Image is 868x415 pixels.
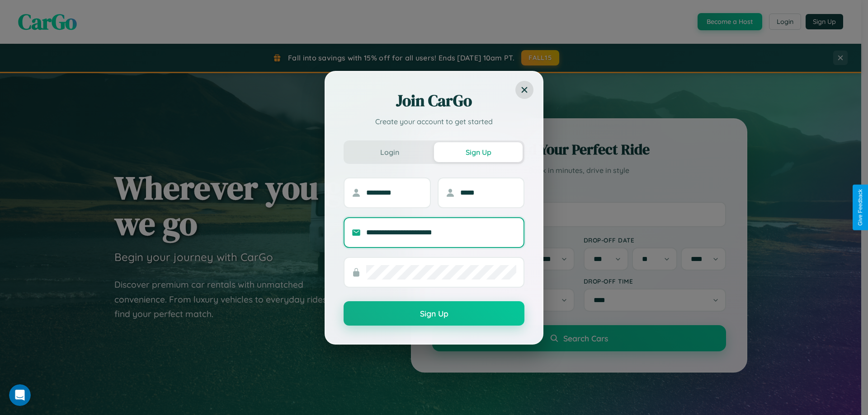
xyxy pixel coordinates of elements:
div: Give Feedback [857,189,863,226]
iframe: Intercom live chat [9,384,31,406]
h2: Join CarGo [344,90,524,112]
button: Sign Up [344,301,524,326]
p: Create your account to get started [344,116,524,127]
button: Login [345,142,434,162]
button: Sign Up [434,142,523,162]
